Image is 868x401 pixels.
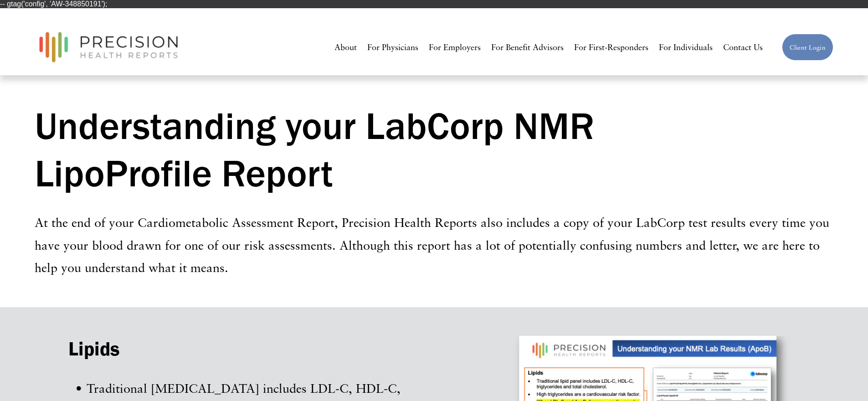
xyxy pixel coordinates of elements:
a: About [334,39,357,56]
a: For Employers [429,39,481,56]
a: For Individuals [659,39,713,56]
a: Contact Us [723,39,763,56]
a: Client Login [782,34,833,61]
h1: Understanding your LabCorp NMR LipoProfile Report [35,102,833,196]
a: For Physicians [367,39,418,56]
p: At the end of your Cardiometabolic Assessment Report, Precision Health Reports also includes a co... [35,211,833,278]
a: For First-Responders [574,39,648,56]
img: Precision Health Reports [35,28,182,67]
a: For Benefit Advisors [491,39,564,56]
strong: Lipids [68,337,120,360]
